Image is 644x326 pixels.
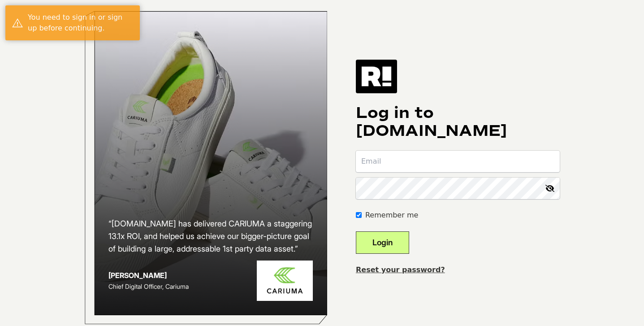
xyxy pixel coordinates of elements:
[356,104,560,140] h1: Log in to [DOMAIN_NAME]
[108,283,189,290] span: Chief Digital Officer, Cariuma
[28,12,133,34] div: You need to sign in or sign up before continuing.
[356,265,445,274] a: Reset your password?
[356,151,560,172] input: Email
[108,271,167,280] strong: [PERSON_NAME]
[108,217,313,255] h2: “[DOMAIN_NAME] has delivered CARIUMA a staggering 13.1x ROI, and helped us achieve our bigger-pic...
[356,60,397,93] img: Retention.com
[356,231,409,254] button: Login
[365,210,418,221] label: Remember me
[257,261,313,301] img: Cariuma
